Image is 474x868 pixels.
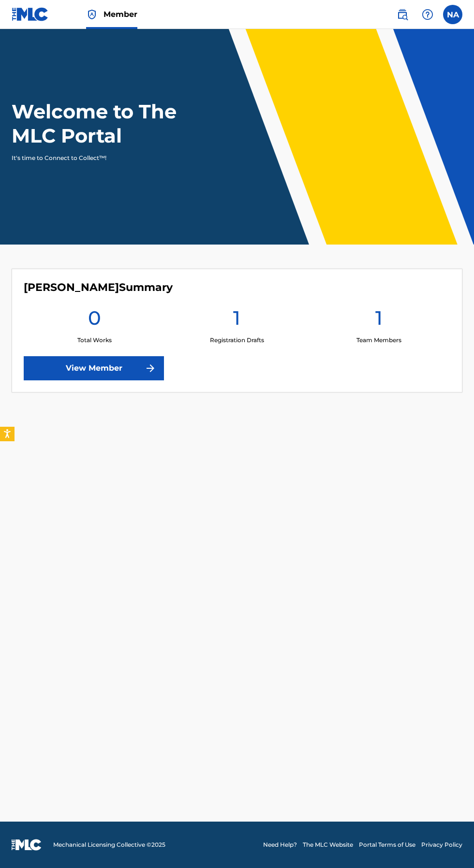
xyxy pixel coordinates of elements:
[24,281,173,294] h4: Nelly Antia
[210,336,264,345] p: Registration Drafts
[12,154,179,162] p: It's time to Connect to Collect™!
[426,822,474,868] iframe: Chat Widget
[12,7,49,21] img: MLC Logo
[12,839,42,851] img: logo
[359,840,415,849] a: Portal Terms of Use
[443,5,462,24] div: User Menu
[263,840,297,849] a: Need Help?
[86,9,98,20] img: Top Rightsholder
[422,9,433,20] img: help
[418,5,437,24] div: Help
[12,100,193,148] h1: Welcome to The MLC Portal
[233,306,240,336] h1: 1
[77,336,112,345] p: Total Works
[397,9,408,20] img: search
[303,840,353,849] a: The MLC Website
[421,840,462,849] a: Privacy Policy
[356,336,401,345] p: Team Members
[24,356,164,380] a: View Member
[88,306,101,336] h1: 0
[393,5,412,24] a: Public Search
[53,840,165,849] span: Mechanical Licensing Collective © 2025
[375,306,383,336] h1: 1
[104,9,137,20] span: Member
[145,362,156,374] img: f7272a7cc735f4ea7f67.svg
